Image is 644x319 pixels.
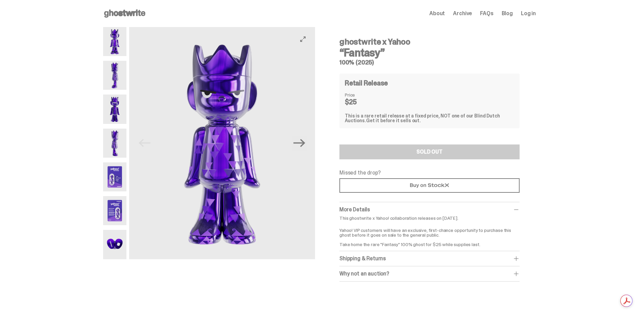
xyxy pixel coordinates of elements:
span: Get it before it sells out. [366,117,421,124]
button: SOLD OUT [339,144,520,159]
img: Yahoo-HG---6.png [103,196,126,225]
img: Yahoo-HG---2.png [103,61,126,90]
a: Archive [453,11,472,16]
a: FAQs [480,11,493,16]
h3: “Fantasy” [339,47,520,58]
h4: Retail Release [345,80,388,86]
img: Yahoo-HG---3.png [103,95,126,124]
button: Next [292,136,307,151]
div: Why not an auction? [339,270,520,277]
p: Yahoo! VIP customers will have an exclusive, first-chance opportunity to purchase this ghost befo... [339,223,520,247]
button: View full-screen [299,35,307,43]
div: Shipping & Returns [339,255,520,262]
span: More Details [339,206,370,213]
div: This is a rare retail release at a fixed price, NOT one of our Blind Dutch Auctions. [345,113,514,123]
a: Blog [502,11,513,16]
img: Yahoo-HG---1.png [103,27,126,56]
dd: $25 [345,99,379,105]
img: Yahoo-HG---7.png [103,230,126,259]
img: Yahoo-HG---5.png [103,162,126,191]
img: Yahoo-HG---4.png [103,129,126,158]
h4: ghostwrite x Yahoo [339,38,520,46]
a: Log in [521,11,536,16]
h5: 100% (2025) [339,59,520,65]
dt: Price [345,92,379,97]
p: Missed the drop? [339,170,520,176]
img: Yahoo-HG---1.png [129,27,315,259]
p: This ghostwrite x Yahoo! collaboration releases on [DATE]. [339,216,520,220]
div: SOLD OUT [416,149,443,155]
a: About [429,11,445,16]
